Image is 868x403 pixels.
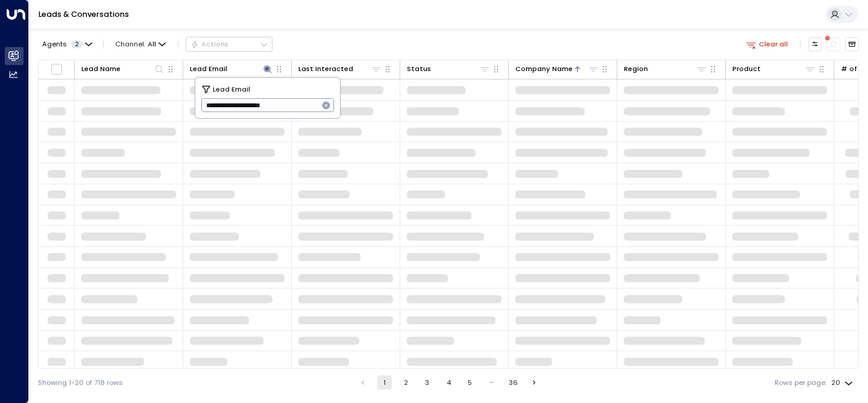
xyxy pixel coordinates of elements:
nav: pagination navigation [355,375,542,390]
button: Go to page 5 [463,375,477,390]
button: Clear all [742,37,792,51]
div: Lead Email [190,63,227,75]
div: Region [624,63,707,75]
span: Agents [42,41,67,48]
div: Lead Email [190,63,273,75]
div: Region [624,63,648,75]
div: Button group with a nested menu [186,37,272,51]
button: Actions [186,37,272,51]
button: Go to page 4 [441,375,456,390]
div: Product [732,63,816,75]
button: Go to next page [527,375,542,390]
div: Product [732,63,761,75]
div: Company Name [515,63,599,75]
button: Go to page 36 [506,375,520,390]
a: Leads & Conversations [39,9,129,19]
div: Actions [190,40,228,48]
div: Status [407,63,431,75]
div: Showing 1-20 of 718 rows [38,378,123,388]
span: Channel: [112,37,170,51]
span: 2 [71,40,83,48]
div: Status [407,63,490,75]
div: Last Interacted [298,63,382,75]
button: Archived Leads [845,37,859,51]
div: … [484,375,498,390]
div: Company Name [515,63,573,75]
button: page 1 [377,375,392,390]
button: Go to page 2 [398,375,413,390]
div: Lead Name [81,63,121,75]
span: All [148,40,156,48]
div: Last Interacted [298,63,353,75]
div: 20 [831,375,855,390]
span: Lead Email [213,84,250,95]
button: Channel:All [112,37,170,51]
button: Agents2 [38,37,95,51]
button: Go to page 3 [420,375,435,390]
button: Customize [808,37,822,51]
label: Rows per page: [775,378,826,388]
span: There are new threads available. Refresh the grid to view the latest updates. [826,37,840,51]
div: Lead Name [81,63,165,75]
